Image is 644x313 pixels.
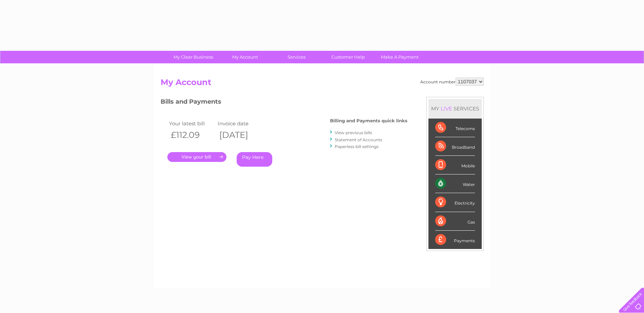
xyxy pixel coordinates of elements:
[167,119,216,128] td: Your latest bill
[216,128,265,142] th: [DATE]
[269,51,325,63] a: Services
[161,78,484,90] h2: My Account
[439,105,454,112] div: LIVE
[435,119,475,137] div: Telecoms
[428,99,482,118] div: MY SERVICES
[216,119,265,128] td: Invoice date
[372,51,428,63] a: Make A Payment
[320,51,376,63] a: Customer Help
[435,193,475,212] div: Electricity
[335,130,372,135] a: View previous bills
[435,137,475,156] div: Broadband
[435,156,475,174] div: Mobile
[435,212,475,231] div: Gas
[335,137,382,142] a: Statement of Accounts
[435,231,475,249] div: Payments
[435,174,475,193] div: Water
[420,78,484,86] div: Account number
[167,152,226,162] a: .
[237,152,272,167] a: Pay Here
[217,51,273,63] a: My Account
[161,97,407,109] h3: Bills and Payments
[165,51,221,63] a: My Clear Business
[167,128,216,142] th: £112.09
[335,144,379,149] a: Paperless bill settings
[330,118,407,123] h4: Billing and Payments quick links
